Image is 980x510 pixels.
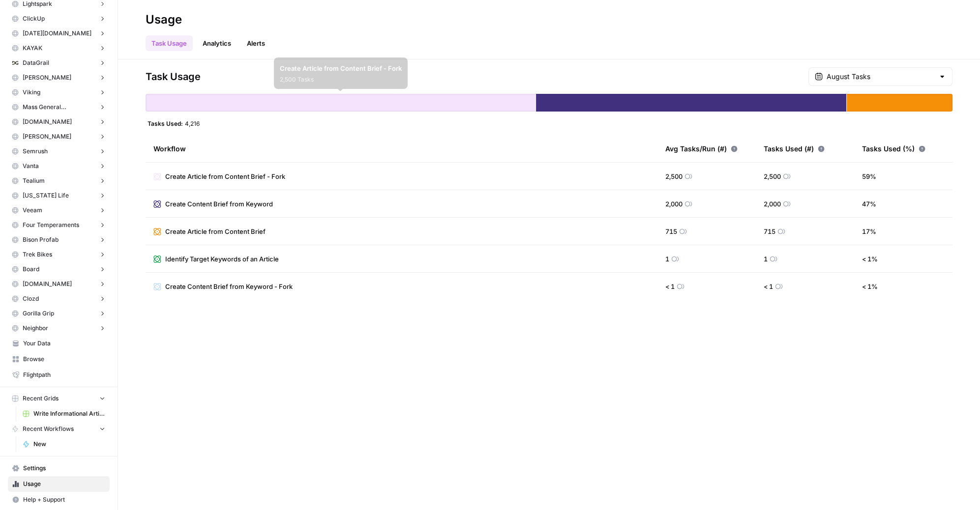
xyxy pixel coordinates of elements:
[23,29,91,38] span: [DATE][DOMAIN_NAME]
[18,436,110,452] a: New
[8,476,110,492] a: Usage
[23,294,39,303] span: Clozd
[764,282,773,291] span: < 1
[153,135,650,162] div: Workflow
[23,309,54,318] span: Gorilla Grip
[23,370,105,379] span: Flightpath
[165,199,273,209] span: Create Content Brief from Keyword
[146,12,182,28] div: Usage
[23,73,71,82] span: [PERSON_NAME]
[33,440,105,449] span: New
[8,321,110,336] button: Neighbor
[23,103,95,112] span: Mass General [PERSON_NAME]
[764,135,825,162] div: Tasks Used (#)
[23,88,40,97] span: Viking
[862,254,878,264] span: < 1 %
[665,199,683,209] span: 2,000
[241,35,271,51] a: Alerts
[23,324,48,333] span: Neighbor
[148,119,183,127] span: Tasks Used:
[8,351,110,367] a: Browse
[197,35,237,51] a: Analytics
[764,227,775,236] span: 715
[23,480,105,488] span: Usage
[23,235,59,244] span: Bison Profab
[8,56,110,70] button: DataGrail
[23,339,105,348] span: Your Data
[165,282,293,291] span: Create Content Brief from Keyword - Fork
[23,221,79,229] span: Four Temperaments
[862,135,925,162] div: Tasks Used (%)
[146,70,201,84] span: Task Usage
[665,171,683,181] span: 2,500
[12,59,19,66] img: h9d1gqu3d35tdujas2tcrii55b8r
[23,394,59,403] span: Recent Grids
[8,173,110,188] button: Tealium
[8,306,110,321] button: Gorilla Grip
[23,464,105,473] span: Settings
[165,227,266,236] span: Create Article from Content Brief
[23,162,39,170] span: Vanta
[8,247,110,262] button: Trek Bikes
[146,35,193,51] a: Task Usage
[8,129,110,144] button: [PERSON_NAME]
[185,119,200,127] span: 4,216
[23,117,72,126] span: [DOMAIN_NAME]
[665,227,677,236] span: 715
[153,171,285,181] a: Create Article from Content Brief - Fork
[8,85,110,100] button: Viking
[23,425,74,433] span: Recent Workflows
[862,171,876,181] span: 59 %
[153,282,293,291] a: Create Content Brief from Keyword - Fork
[165,254,279,264] span: Identify Target Keywords of an Article
[8,41,110,56] button: KAYAK
[827,72,934,82] input: August Tasks
[23,280,72,288] span: [DOMAIN_NAME]
[23,355,105,364] span: Browse
[8,277,110,291] button: [DOMAIN_NAME]
[23,132,71,141] span: [PERSON_NAME]
[33,409,105,418] span: Write Informational Article
[18,406,110,422] a: Write Informational Article
[862,199,876,209] span: 47 %
[165,171,285,181] span: Create Article from Content Brief - Fork
[8,336,110,351] a: Your Data
[8,70,110,85] button: [PERSON_NAME]
[23,14,45,23] span: ClickUp
[23,58,49,67] span: DataGrail
[8,188,110,203] button: [US_STATE] Life
[665,254,669,264] span: 1
[8,11,110,26] button: ClickUp
[23,495,105,504] span: Help + Support
[8,218,110,232] button: Four Temperaments
[862,227,876,236] span: 17 %
[23,250,52,259] span: Trek Bikes
[23,265,39,274] span: Board
[8,391,110,406] button: Recent Grids
[23,191,69,200] span: [US_STATE] Life
[8,492,110,508] button: Help + Support
[23,147,48,156] span: Semrush
[8,232,110,247] button: Bison Profab
[665,135,738,162] div: Avg Tasks/Run (#)
[23,176,45,185] span: Tealium
[8,203,110,218] button: Veeam
[8,422,110,436] button: Recent Workflows
[8,144,110,159] button: Semrush
[862,282,878,291] span: < 1 %
[8,114,110,129] button: [DOMAIN_NAME]
[764,199,781,209] span: 2,000
[8,100,110,114] button: Mass General [PERSON_NAME]
[8,291,110,306] button: Clozd
[23,206,42,215] span: Veeam
[8,26,110,41] button: [DATE][DOMAIN_NAME]
[764,171,781,181] span: 2,500
[764,254,768,264] span: 1
[8,262,110,277] button: Board
[23,44,42,53] span: KAYAK
[8,159,110,173] button: Vanta
[8,367,110,383] a: Flightpath
[665,282,675,291] span: < 1
[8,460,110,476] a: Settings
